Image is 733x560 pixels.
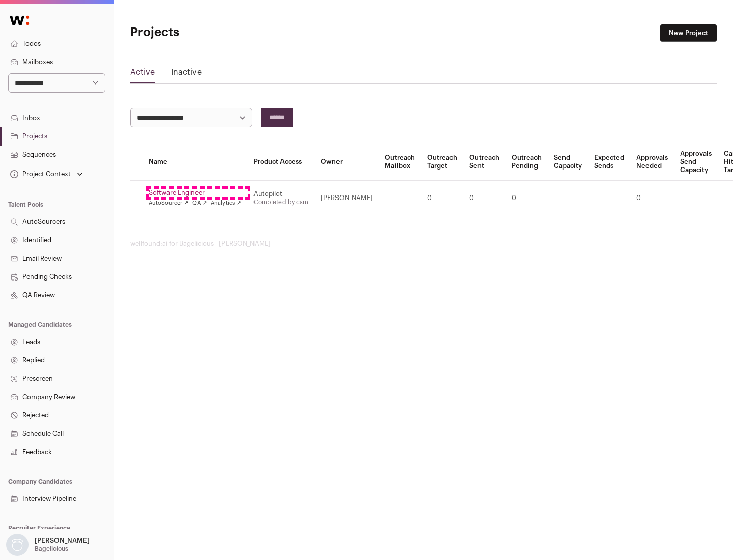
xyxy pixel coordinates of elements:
[660,24,717,42] a: New Project
[171,66,202,82] a: Inactive
[149,199,188,207] a: AutoSourcer ↗
[130,24,326,41] h1: Projects
[253,190,308,198] div: Autopilot
[421,144,463,181] th: Outreach Target
[149,189,241,197] a: Software Engineer
[8,170,71,178] div: Project Context
[143,144,247,181] th: Name
[463,144,505,181] th: Outreach Sent
[253,199,308,205] a: Completed by csm
[130,66,155,82] a: Active
[6,534,29,556] img: nopic.png
[421,181,463,216] td: 0
[4,10,35,31] img: Wellfound
[588,144,630,181] th: Expected Sends
[674,144,718,181] th: Approvals Send Capacity
[247,144,315,181] th: Product Access
[630,144,674,181] th: Approvals Needed
[505,181,548,216] td: 0
[211,199,241,207] a: Analytics ↗
[463,181,505,216] td: 0
[35,537,90,545] p: [PERSON_NAME]
[315,181,379,216] td: [PERSON_NAME]
[379,144,421,181] th: Outreach Mailbox
[35,545,68,553] p: Bagelicious
[8,167,85,181] button: Open dropdown
[4,534,92,556] button: Open dropdown
[548,144,588,181] th: Send Capacity
[192,199,207,207] a: QA ↗
[315,144,379,181] th: Owner
[505,144,548,181] th: Outreach Pending
[630,181,674,216] td: 0
[130,240,717,248] footer: wellfound:ai for Bagelicious - [PERSON_NAME]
